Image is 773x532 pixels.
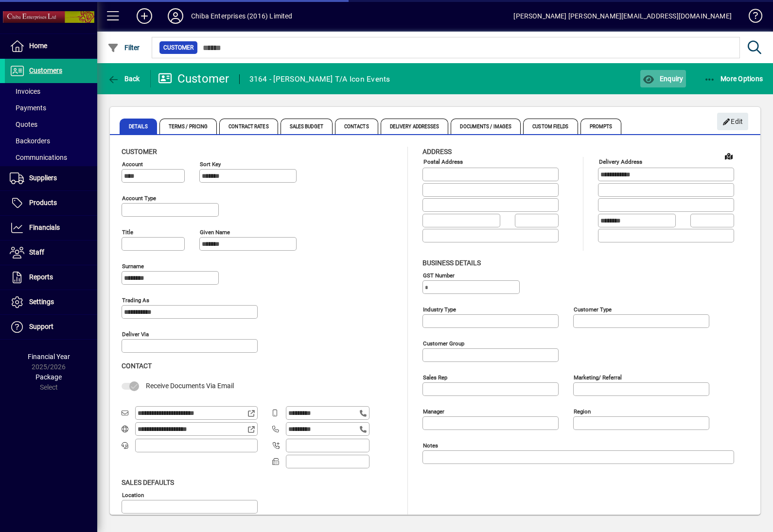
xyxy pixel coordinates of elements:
[129,7,160,25] button: Add
[381,119,449,134] span: Delivery Addresses
[122,331,149,338] mat-label: Deliver via
[5,34,97,58] a: Home
[423,272,455,278] mat-label: GST Number
[200,229,230,236] mat-label: Given name
[422,148,452,155] span: Address
[574,408,591,414] mat-label: Region
[5,265,97,290] a: Reports
[29,42,47,50] span: Home
[10,137,50,145] span: Backorders
[10,120,37,128] span: Quotes
[741,2,761,34] a: Knowledge Base
[721,148,737,164] a: View on map
[717,113,748,130] button: Edit
[120,119,157,134] span: Details
[574,374,622,380] mat-label: Marketing/ Referral
[5,83,97,100] a: Invoices
[451,119,521,134] span: Documents / Images
[29,174,57,182] span: Suppliers
[122,491,144,498] mat-label: Location
[29,223,60,231] span: Financials
[159,119,217,134] span: Terms / Pricing
[122,229,133,236] mat-label: Title
[5,116,97,133] a: Quotes
[643,75,683,83] span: Enquiry
[122,263,144,270] mat-label: Surname
[122,297,149,304] mat-label: Trading as
[423,408,444,414] mat-label: Manager
[160,7,191,25] button: Profile
[423,306,456,312] mat-label: Industry type
[513,8,732,24] div: [PERSON_NAME] [PERSON_NAME][EMAIL_ADDRESS][DOMAIN_NAME]
[28,353,70,360] span: Financial Year
[5,240,97,265] a: Staff
[29,199,57,206] span: Products
[422,259,481,267] span: Business details
[423,340,464,346] mat-label: Customer group
[640,70,685,87] button: Enquiry
[10,87,40,95] span: Invoices
[5,166,97,190] a: Suppliers
[5,149,97,166] a: Communications
[29,298,54,306] span: Settings
[5,191,97,215] a: Products
[163,43,193,52] span: Customer
[107,44,140,51] span: Filter
[523,119,578,134] span: Custom Fields
[704,75,763,83] span: More Options
[35,373,62,381] span: Package
[29,248,44,256] span: Staff
[5,133,97,149] a: Backorders
[29,323,53,330] span: Support
[10,104,46,112] span: Payments
[5,216,97,240] a: Financials
[249,71,390,87] div: 3164 - [PERSON_NAME] T/A Icon Events
[29,67,62,74] span: Customers
[105,39,142,56] button: Filter
[122,148,157,155] span: Customer
[191,8,293,24] div: Chiba Enterprises (2016) Limited
[5,100,97,116] a: Payments
[423,374,447,380] mat-label: Sales rep
[219,119,278,134] span: Contract Rates
[97,70,151,87] app-page-header-button: Back
[122,161,143,168] mat-label: Account
[574,306,612,312] mat-label: Customer type
[335,119,378,134] span: Contacts
[122,195,156,202] mat-label: Account Type
[281,119,333,134] span: Sales Budget
[5,315,97,339] a: Support
[122,362,152,370] span: Contact
[105,70,142,87] button: Back
[158,71,229,86] div: Customer
[29,273,53,281] span: Reports
[423,442,438,448] mat-label: Notes
[580,119,622,134] span: Prompts
[10,154,67,161] span: Communications
[200,161,221,168] mat-label: Sort key
[5,290,97,314] a: Settings
[146,382,234,390] span: Receive Documents Via Email
[122,479,174,486] span: Sales defaults
[107,75,140,83] span: Back
[702,70,766,87] button: More Options
[722,114,743,130] span: Edit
